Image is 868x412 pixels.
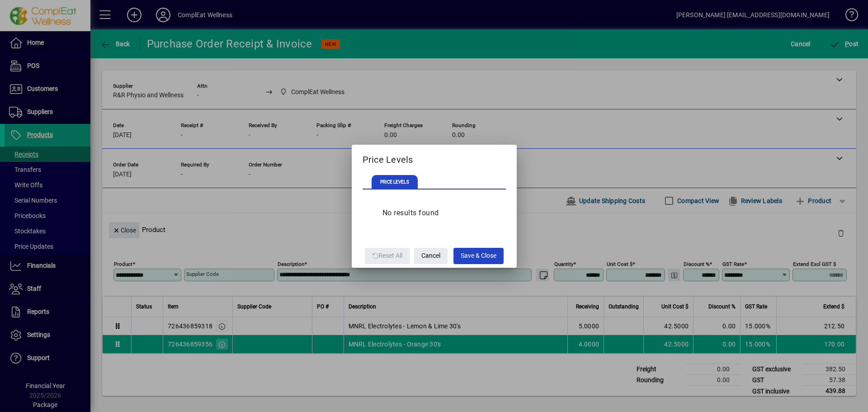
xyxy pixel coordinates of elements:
button: Cancel [414,248,448,264]
button: Save & Close [453,248,504,264]
h2: Price Levels [352,145,517,171]
span: Save & Close [461,248,496,263]
span: PRICE LEVELS [372,175,418,189]
div: No results found [373,199,448,227]
span: Cancel [421,248,440,263]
